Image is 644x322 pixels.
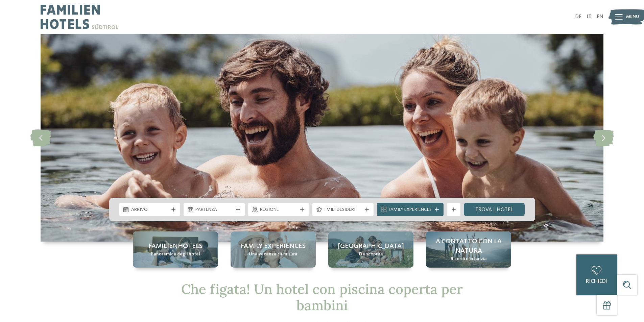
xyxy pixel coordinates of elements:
[328,231,413,268] a: Cercate un hotel con piscina coperta per bambini in Alto Adige? [GEOGRAPHIC_DATA] Da scoprire
[575,14,581,20] a: DE
[451,256,487,263] span: Ricordi d’infanzia
[260,206,297,213] span: Regione
[151,251,200,258] span: Panoramica degli hotel
[587,14,592,20] a: IT
[231,231,316,268] a: Cercate un hotel con piscina coperta per bambini in Alto Adige? Family experiences Una vacanza su...
[241,242,306,251] span: Family experiences
[433,237,504,256] span: A contatto con la natura
[41,34,603,242] img: Cercate un hotel con piscina coperta per bambini in Alto Adige?
[389,206,432,213] span: Family Experiences
[131,206,169,213] span: Arrivo
[464,203,525,216] a: trova l’hotel
[195,206,233,213] span: Partenza
[133,231,218,268] a: Cercate un hotel con piscina coperta per bambini in Alto Adige? Familienhotels Panoramica degli h...
[597,14,603,20] a: EN
[249,251,297,258] span: Una vacanza su misura
[338,242,404,251] span: [GEOGRAPHIC_DATA]
[181,280,463,314] span: Che figata! Un hotel con piscina coperta per bambini
[324,206,362,213] span: I miei desideri
[148,242,202,251] span: Familienhotels
[426,231,511,268] a: Cercate un hotel con piscina coperta per bambini in Alto Adige? A contatto con la natura Ricordi ...
[626,14,639,20] span: Menu
[576,254,617,295] a: richiedi
[359,251,383,258] span: Da scoprire
[586,279,607,284] span: richiedi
